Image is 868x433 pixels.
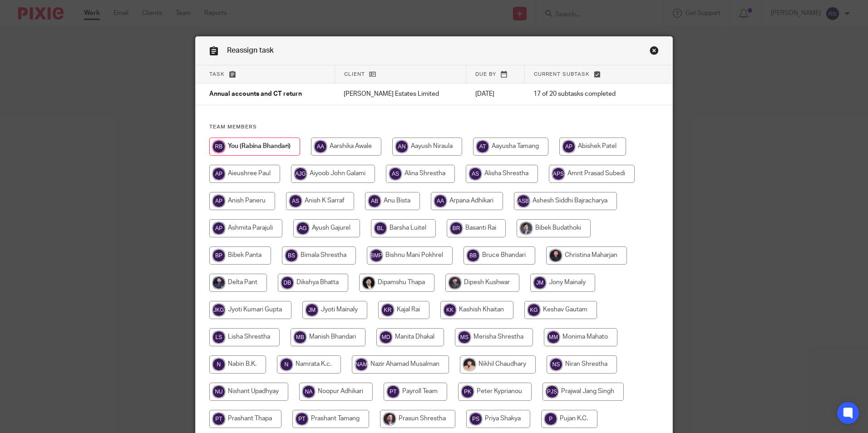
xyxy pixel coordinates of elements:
span: Task [209,72,225,77]
p: [DATE] [475,89,516,98]
span: Reassign task [227,47,274,54]
span: Current subtask [534,72,590,77]
a: Close this dialog window [650,46,659,58]
h4: Team members [209,123,659,131]
span: Due by [475,72,496,77]
td: 17 of 20 subtasks completed [524,84,641,105]
span: Annual accounts and CT return [209,91,302,98]
p: [PERSON_NAME] Estates Limited [344,89,457,98]
span: Client [344,72,365,77]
